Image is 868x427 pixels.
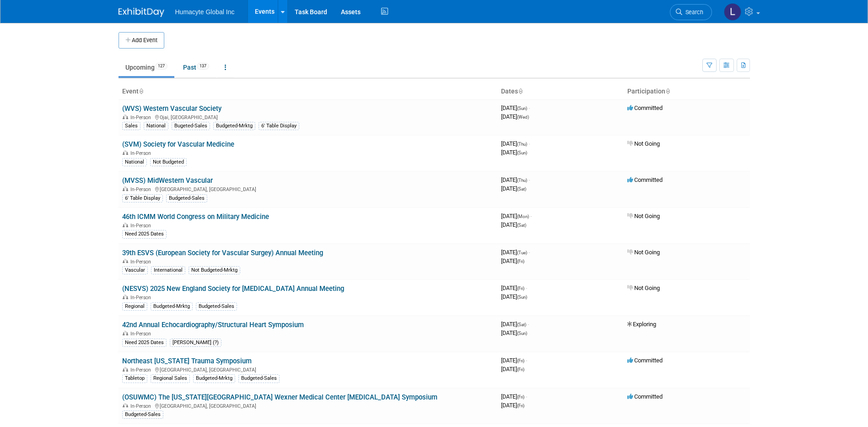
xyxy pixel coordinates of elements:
div: Not Budgeted-Mrktg [189,266,240,274]
a: Sort by Participation Type [665,88,670,95]
span: (Sat) [517,186,526,192]
span: Not Going [627,249,660,256]
a: 39th ESVS (European Society for Vascular Surgey) Annual Meeting [122,249,323,257]
span: (Wed) [517,115,529,120]
span: [DATE] [501,285,527,291]
img: In-Person Event [123,259,128,263]
div: Budgeted-Mrktg [151,302,193,311]
span: [DATE] [501,140,530,147]
span: Not Going [627,213,660,219]
span: Committed [627,176,663,183]
th: Participation [624,84,750,99]
span: (Sun) [517,295,527,300]
span: Committed [627,393,663,400]
a: 42nd Annual Echocardiography/Structural Heart Symposium [122,321,304,329]
span: (Fri) [517,358,524,363]
span: (Fri) [517,367,524,372]
button: Add Event [119,32,164,49]
span: [DATE] [501,357,527,364]
th: Event [119,84,497,99]
img: In-Person Event [123,186,128,191]
span: [DATE] [501,257,524,264]
span: [DATE] [501,113,529,120]
span: - [526,285,527,291]
span: [DATE] [501,185,526,192]
span: Humacyte Global Inc [175,8,235,16]
span: - [528,321,529,328]
div: Regional [122,302,147,311]
div: Sales [122,122,140,130]
div: Need 2025 Dates [122,230,167,238]
span: - [528,249,530,256]
span: [DATE] [501,393,527,400]
div: [GEOGRAPHIC_DATA], [GEOGRAPHIC_DATA] [122,366,494,373]
span: [DATE] [501,293,527,300]
span: (Fri) [517,259,524,264]
span: (Sun) [517,150,527,155]
span: [DATE] [501,213,532,219]
div: Budgeted-Mrktg [213,122,255,130]
img: In-Person Event [123,223,128,227]
span: In-Person [130,115,154,120]
a: Upcoming127 [119,59,174,76]
span: Committed [627,104,663,111]
img: ExhibitDay [119,8,164,17]
span: (Mon) [517,214,529,219]
a: Sort by Event Name [139,88,143,95]
div: 6' Table Display [259,122,299,130]
div: [PERSON_NAME] (?) [170,339,221,347]
span: Not Going [627,140,660,147]
img: In-Person Event [123,295,128,299]
img: In-Person Event [123,115,128,119]
span: Committed [627,357,663,364]
span: (Sun) [517,106,527,111]
span: (Sun) [517,331,527,336]
span: In-Person [130,403,154,409]
img: Linda Hamilton [724,3,741,21]
span: Not Going [627,285,660,291]
span: In-Person [130,331,154,337]
a: Northeast [US_STATE] Trauma Symposium [122,357,252,365]
span: (Fri) [517,286,524,291]
span: - [528,176,530,183]
div: Not Budgeted [150,158,187,166]
a: (NESVS) 2025 New England Society for [MEDICAL_DATA] Annual Meeting [122,285,344,293]
span: [DATE] [501,221,526,228]
a: (WVS) Western Vascular Society [122,104,221,113]
span: [DATE] [501,329,527,336]
img: In-Person Event [123,403,128,408]
div: Budgeted-Sales [238,374,280,383]
th: Dates [497,84,624,99]
div: Tabletop [122,374,147,383]
a: Search [670,4,712,20]
span: - [526,357,527,364]
span: [DATE] [501,149,527,156]
span: (Thu) [517,142,527,147]
div: Budgeted-Sales [166,194,207,203]
img: In-Person Event [123,150,128,155]
div: Budgeted-Mrktg [193,374,235,383]
div: Regional Sales [151,374,190,383]
span: (Sat) [517,223,526,228]
a: (MVSS) MidWestern Vascular [122,176,213,185]
span: [DATE] [501,366,524,372]
div: Budgeted-Sales [196,302,237,311]
span: In-Person [130,295,154,301]
div: 6' Table Display [122,194,163,203]
span: (Fri) [517,394,524,400]
span: In-Person [130,259,154,265]
span: In-Person [130,186,154,192]
div: International [151,266,185,274]
span: Exploring [627,321,656,328]
span: [DATE] [501,249,530,256]
span: (Sat) [517,322,526,327]
a: (OSUWMC) The [US_STATE][GEOGRAPHIC_DATA] Wexner Medical Center [MEDICAL_DATA] Symposium [122,393,437,401]
span: (Tue) [517,250,527,255]
a: Past137 [176,59,216,76]
div: Ojai, [GEOGRAPHIC_DATA] [122,113,494,120]
span: In-Person [130,223,154,229]
div: Need 2025 Dates [122,339,167,347]
span: In-Person [130,150,154,156]
a: (SVM) Society for Vascular Medicine [122,140,234,148]
span: - [528,104,530,111]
